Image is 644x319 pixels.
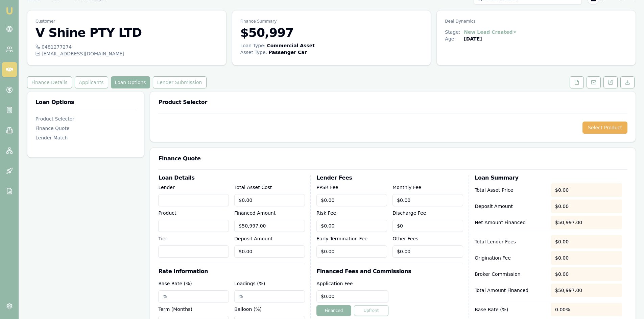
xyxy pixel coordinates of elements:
input: $ [392,220,463,232]
label: Financed Amount [234,210,276,216]
h3: V Shine PTY LTD [35,26,218,39]
p: Deal Dynamics [445,19,627,24]
label: Application Fee [316,281,353,286]
h3: Lender Fees [316,175,463,181]
div: $50,997.00 [551,284,622,297]
div: $0.00 [551,183,622,197]
div: Asset Type : [240,49,267,56]
p: Total Amount Financed [475,287,546,294]
input: $ [316,290,388,302]
div: Loan Type: [240,42,266,49]
p: Deposit Amount [475,203,546,210]
div: $0.00 [551,267,622,281]
div: $0.00 [551,235,622,248]
div: [DATE] [464,35,482,42]
p: Finance Summary [240,19,423,24]
div: [EMAIL_ADDRESS][DOMAIN_NAME] [35,50,218,57]
input: $ [234,220,305,232]
p: Total Lender Fees [475,238,546,245]
p: Base Rate (%) [475,306,546,313]
a: Finance Details [27,76,73,88]
input: % [158,290,229,302]
button: Finance Details [27,76,72,88]
a: Lender Submission [151,76,208,88]
label: Term (Months) [158,307,192,312]
input: $ [234,194,305,206]
label: Loadings (%) [234,281,265,286]
label: Discharge Fee [392,210,426,216]
input: $ [316,194,387,206]
h3: Loan Summary [475,175,622,181]
input: $ [392,194,463,206]
label: Lender [158,185,174,190]
h3: Rate Information [158,269,305,274]
button: Select Product [582,122,627,134]
h3: Financed Fees and Commissions [316,269,463,274]
label: Product [158,210,176,216]
img: emu-icon-u.png [5,7,14,15]
button: Financed [316,305,351,316]
p: Broker Commission [475,271,546,277]
label: PPSR Fee [316,185,338,190]
input: $ [392,245,463,258]
button: Lender Submission [153,76,207,88]
div: Passenger Car [268,49,307,56]
label: Base Rate (%) [158,281,192,286]
label: Deposit Amount [234,236,272,241]
h3: Product Selector [158,100,627,105]
label: Other Fees [392,236,418,241]
div: Lender Match [35,134,136,141]
button: Upfront [354,305,388,316]
div: $50,997.00 [551,216,622,229]
button: New Lead Created [464,29,517,35]
label: Risk Fee [316,210,336,216]
input: $ [316,220,387,232]
div: Finance Quote [35,125,136,132]
div: 0481277274 [35,44,218,50]
div: $0.00 [551,251,622,265]
label: Balloon (%) [234,307,262,312]
h3: $50,997 [240,26,423,39]
div: Commercial Asset [267,42,315,49]
label: Monthly Fee [392,185,421,190]
a: Applicants [73,76,110,88]
div: 0.00% [551,303,622,316]
p: Net Amount Financed [475,219,546,226]
a: Loan Options [110,76,151,88]
button: Loan Options [111,76,150,88]
h3: Loan Options [35,100,136,105]
div: $0.00 [551,200,622,213]
h3: Finance Quote [158,156,627,161]
p: Origination Fee [475,255,546,261]
div: Product Selector [35,115,136,122]
label: Total Asset Cost [234,185,272,190]
h3: Loan Details [158,175,305,181]
p: Total Asset Price [475,187,546,193]
button: Applicants [75,76,108,88]
div: Age: [445,35,464,42]
p: Customer [35,19,218,24]
input: % [234,290,305,302]
label: Early Termination Fee [316,236,367,241]
input: $ [234,245,305,258]
label: Tier [158,236,167,241]
input: $ [316,245,387,258]
div: Stage: [445,29,464,35]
